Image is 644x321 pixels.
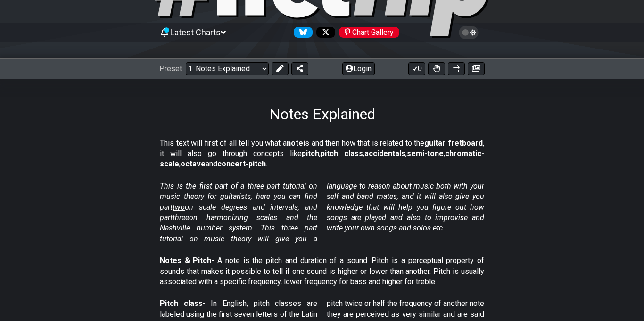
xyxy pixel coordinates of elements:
[287,139,303,148] strong: note
[173,203,185,212] span: two
[321,149,363,158] strong: pitch class
[160,299,203,308] strong: Pitch class
[160,256,211,265] strong: Notes & Pitch
[181,159,206,168] strong: octave
[463,28,474,37] span: Toggle light / dark theme
[272,62,289,75] button: Edit Preset
[170,27,221,37] span: Latest Charts
[269,105,375,123] h1: Notes Explained
[302,149,319,158] strong: pitch
[407,149,444,158] strong: semi-tone
[424,139,483,148] strong: guitar fretboard
[313,27,335,38] a: Follow #fretflip at X
[160,181,484,243] em: This is the first part of a three part tutorial on music theory for guitarists, here you can find...
[217,159,266,168] strong: concert-pitch
[428,62,445,75] button: Toggle Dexterity for all fretkits
[342,62,375,75] button: Login
[186,62,269,75] select: Preset
[159,64,182,73] span: Preset
[291,62,308,75] button: Share Preset
[339,27,399,38] div: Chart Gallery
[173,213,189,222] span: three
[448,62,465,75] button: Print
[290,27,313,38] a: Follow #fretflip at Bluesky
[468,62,485,75] button: Create image
[408,62,425,75] button: 0
[335,27,399,38] a: #fretflip at Pinterest
[160,255,484,287] p: - A note is the pitch and duration of a sound. Pitch is a perceptual property of sounds that make...
[160,138,484,170] p: This text will first of all tell you what a is and then how that is related to the , it will also...
[364,149,405,158] strong: accidentals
